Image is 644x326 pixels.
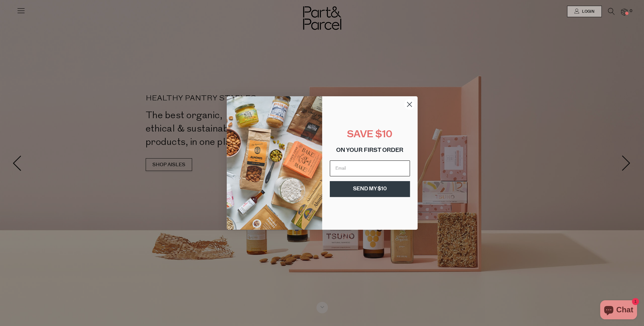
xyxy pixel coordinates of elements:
[567,6,602,17] a: Login
[336,148,403,153] span: ON YOUR FIRST ORDER
[404,99,415,110] button: Close dialog
[227,96,322,230] img: 8150f546-27cf-4737-854f-2b4f1cdd6266.png
[598,300,639,321] inbox-online-store-chat: Shopify online store chat
[347,130,392,140] span: SAVE $10
[330,181,410,197] button: SEND MY $10
[330,160,410,176] input: Email
[621,9,627,15] a: 0
[303,6,341,30] img: Part&Parcel
[628,8,634,14] span: 0
[580,9,594,14] span: Login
